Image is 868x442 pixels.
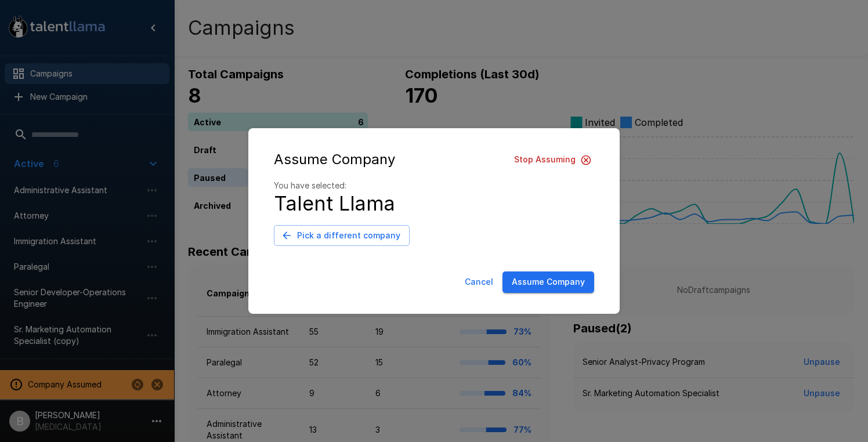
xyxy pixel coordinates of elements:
h4: Talent Llama [274,191,594,216]
p: You have selected: [274,180,594,191]
div: Assume Company [274,149,594,171]
button: Assume Company [502,271,594,293]
button: Stop Assuming [509,149,594,171]
button: Cancel [460,271,498,293]
button: Pick a different company [274,225,410,247]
